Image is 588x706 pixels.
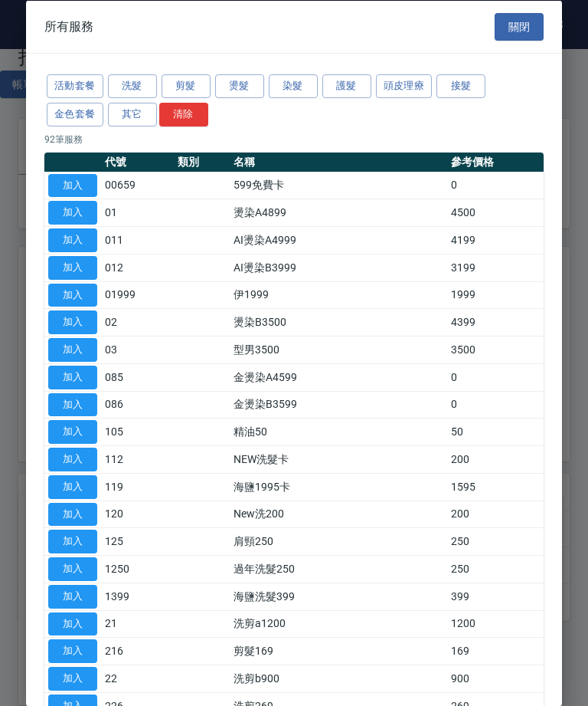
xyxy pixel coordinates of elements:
button: 活動套餐 [47,74,103,98]
td: 011 [101,226,174,254]
td: 085 [101,363,174,391]
p: 92 筆服務 [44,132,544,146]
td: 105 [101,418,174,445]
button: 加入 [48,392,97,416]
button: 加入 [48,255,97,279]
td: 119 [101,473,174,501]
td: 0 [447,363,544,391]
td: 250 [447,527,544,555]
th: 參考價格 [447,152,544,172]
td: 精油50 [230,418,447,445]
td: 200 [447,501,544,528]
td: 型男3500 [230,336,447,363]
button: 護髮 [322,74,371,98]
td: 216 [101,637,174,665]
td: 22 [101,665,174,692]
button: 加入 [48,448,97,471]
td: 0 [447,391,544,419]
td: 金燙染A4599 [230,363,447,391]
button: 金色套餐 [47,102,103,126]
td: 4399 [447,308,544,336]
td: 4500 [447,199,544,226]
td: 169 [447,637,544,665]
td: 112 [101,445,174,473]
button: 清除 [159,102,208,126]
td: 3199 [447,254,544,281]
button: 加入 [48,584,97,608]
td: 伊1999 [230,281,447,309]
button: 關閉 [495,12,544,41]
th: 類別 [174,152,230,172]
td: 012 [101,254,174,281]
td: 01999 [101,281,174,309]
th: 代號 [101,152,174,172]
button: 加入 [48,667,97,691]
td: 250 [447,555,544,583]
button: 加入 [48,310,97,334]
td: 599免費卡 [230,172,447,199]
span: 所有服務 [44,18,93,34]
td: 過年洗髮250 [230,555,447,583]
button: 加入 [48,201,97,225]
button: 加入 [48,173,97,197]
td: 洗剪b900 [230,665,447,692]
td: NEW洗髮卡 [230,445,447,473]
td: 00659 [101,172,174,199]
button: 燙髮 [215,74,264,98]
td: 01 [101,199,174,226]
td: 200 [447,445,544,473]
td: 燙染B3500 [230,308,447,336]
button: 加入 [48,557,97,581]
button: 加入 [48,639,97,663]
td: 金燙染B3599 [230,391,447,419]
th: 名稱 [230,152,447,172]
button: 洗髮 [108,74,157,98]
td: 02 [101,308,174,336]
button: 加入 [48,530,97,553]
td: 125 [101,527,174,555]
td: 03 [101,336,174,363]
td: New洗200 [230,501,447,528]
td: 4199 [447,226,544,254]
button: 接髮 [436,74,485,98]
button: 加入 [48,338,97,362]
button: 加入 [48,283,97,307]
td: 0 [447,172,544,199]
button: 加入 [48,365,97,389]
td: 洗剪a1200 [230,610,447,638]
td: 剪髮169 [230,637,447,665]
button: 加入 [48,420,97,444]
td: 21 [101,610,174,638]
td: 燙染A4899 [230,199,447,226]
td: 海鹽洗髮399 [230,583,447,610]
button: 加入 [48,502,97,526]
td: AI燙染B3999 [230,254,447,281]
td: 1999 [447,281,544,309]
button: 加入 [48,612,97,635]
td: AI燙染A4999 [230,226,447,254]
td: 1399 [101,583,174,610]
td: 399 [447,583,544,610]
td: 1200 [447,610,544,638]
button: 染髮 [269,74,318,98]
button: 頭皮理療 [376,74,433,98]
td: 3500 [447,336,544,363]
td: 肩頸250 [230,527,447,555]
td: 海鹽1995卡 [230,473,447,501]
td: 50 [447,418,544,445]
td: 1250 [101,555,174,583]
button: 剪髮 [162,74,211,98]
td: 1595 [447,473,544,501]
button: 加入 [48,228,97,252]
button: 加入 [48,474,97,498]
td: 900 [447,665,544,692]
button: 其它 [108,102,157,126]
td: 086 [101,391,174,419]
td: 120 [101,501,174,528]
